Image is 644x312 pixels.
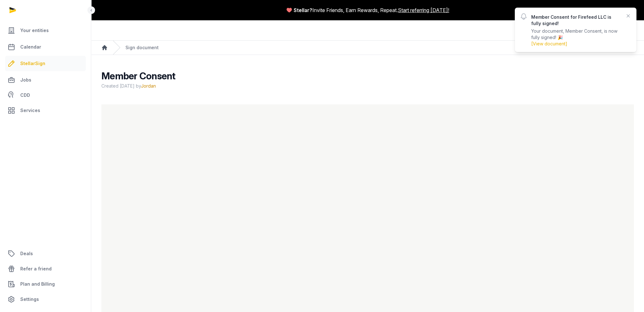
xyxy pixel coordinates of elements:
a: Your entities [5,23,86,38]
a: Deals [5,246,86,261]
span: Deals [20,250,33,257]
iframe: Chat Widget [530,239,644,312]
a: Refer a friend [5,261,86,276]
div: Sign document [125,44,159,51]
span: Settings [20,295,39,303]
a: Calendar [5,39,86,55]
p: Your document, Member Consent, is now fully signed! 🎉 [531,28,620,47]
a: Settings [5,292,86,307]
span: CDD [20,91,30,99]
a: [View document] [531,41,567,46]
span: Member Consent [101,70,175,82]
span: Created [DATE] by [101,83,634,89]
span: StellarSign [20,60,45,67]
nav: Breadcrumb [91,41,644,55]
span: Jordan [141,83,156,89]
span: Stellar? [294,6,312,14]
span: Jobs [20,76,31,84]
span: Your entities [20,27,49,34]
span: Services [20,107,40,114]
span: Calendar [20,43,41,51]
a: Jobs [5,72,86,88]
span: Plan and Billing [20,280,55,288]
a: CDD [5,89,86,102]
p: Member Consent for Firefeed LLC is fully signed! [531,14,620,27]
a: StellarSign [5,56,86,71]
span: Refer a friend [20,265,52,273]
a: Start referring [DATE]! [398,6,449,14]
a: Plan and Billing [5,276,86,292]
a: Services [5,103,86,118]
